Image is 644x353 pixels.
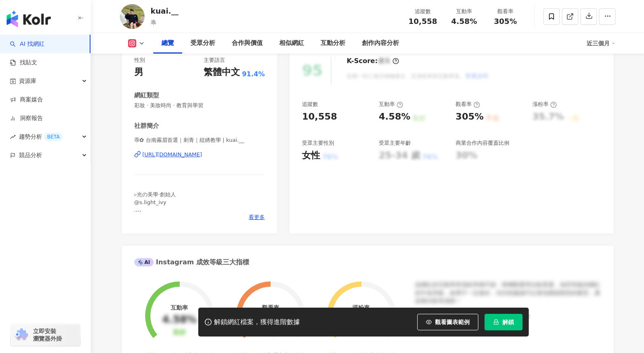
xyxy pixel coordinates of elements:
[379,139,411,147] div: 受眾主要年齡
[449,7,480,16] div: 互動率
[532,101,557,108] div: 漲粉率
[214,318,300,327] div: 解鎖網紅檔案，獲得進階數據
[490,7,521,16] div: 觀看率
[143,151,202,158] div: [URL][DOMAIN_NAME]
[415,281,601,305] div: 該網紅的互動率和漲粉率都不錯，唯獨觀看率比較普通，為同等級的網紅的中低等級，效果不一定會好，但仍然建議可以發包開箱類型的案型，應該會比較有成效！
[302,111,337,123] div: 10,558
[19,72,36,90] span: 資源庫
[249,214,265,221] span: 看更多
[134,91,159,100] div: 網紅類型
[171,304,188,311] div: 互動率
[242,70,265,79] span: 91.4%
[19,146,42,165] span: 競品分析
[134,122,159,130] div: 社群簡介
[456,139,509,147] div: 商業合作內容覆蓋比例
[151,19,156,26] span: 乖
[407,7,439,16] div: 追蹤數
[134,191,176,250] span: ▹光の美學·創始人 @s.light_ivy . ▹諾亞樂團 @noryamuical . Hers品牌總監 ▹自有品牌保養品
[7,11,51,27] img: logo
[417,314,478,330] button: 觀看圖表範例
[10,96,43,104] a: 商案媒合
[302,101,318,108] div: 追蹤數
[587,37,615,50] div: 近三個月
[134,136,265,144] span: 乖✿ 台南霧眉首選｜刺青｜紋綉教學 | kuai.__
[44,133,63,141] div: BETA
[409,17,437,26] span: 10,558
[232,38,263,48] div: 合作與價值
[10,59,37,67] a: 找貼文
[19,127,63,146] span: 趨勢分析
[10,134,16,140] span: rise
[362,38,399,48] div: 創作內容分析
[435,319,470,325] span: 觀看圖表範例
[134,258,154,266] div: AI
[347,56,399,66] div: K-Score :
[262,304,279,311] div: 觀看率
[33,327,62,342] span: 立即安裝 瀏覽器外掛
[134,151,265,158] a: [URL][DOMAIN_NAME]
[10,40,45,48] a: searchAI 找網紅
[456,101,480,108] div: 觀看率
[485,314,523,330] button: 解鎖
[151,6,179,16] div: kuai.__
[379,101,403,108] div: 互動率
[493,319,499,325] span: lock
[494,17,517,26] span: 305%
[190,38,215,48] div: 受眾分析
[13,328,29,341] img: chrome extension
[302,149,320,162] div: 女性
[502,319,514,325] span: 解鎖
[321,38,345,48] div: 互動分析
[204,56,225,64] div: 主要語言
[120,4,145,29] img: KOL Avatar
[352,304,370,311] div: 漲粉率
[302,139,334,147] div: 受眾主要性別
[134,258,249,267] div: Instagram 成效等級三大指標
[456,111,484,123] div: 305%
[279,38,304,48] div: 相似網紅
[134,56,145,64] div: 性別
[11,324,80,346] a: chrome extension立即安裝 瀏覽器外掛
[10,114,43,122] a: 洞察報告
[134,102,265,109] span: 彩妝 · 美妝時尚 · 教育與學習
[162,38,174,48] div: 總覽
[134,66,143,79] div: 男
[379,111,410,123] div: 4.58%
[204,66,240,79] div: 繁體中文
[451,17,477,26] span: 4.58%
